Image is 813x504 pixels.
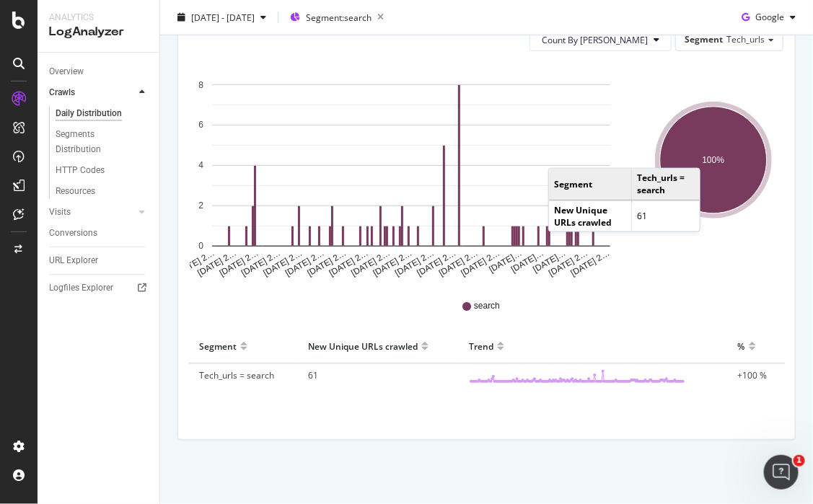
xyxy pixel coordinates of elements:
[726,33,765,45] span: Tech_urls
[306,11,372,23] span: Segment: search
[49,64,149,79] a: Overview
[49,253,98,268] div: URL Explorer
[529,28,672,51] button: Count By [PERSON_NAME]
[284,6,390,29] button: Segment:search
[474,300,500,312] span: search
[199,369,274,381] span: Tech_urls = search
[172,6,272,29] button: [DATE] - [DATE]
[49,253,149,268] a: URL Explorer
[49,205,71,220] div: Visits
[56,163,149,178] a: HTTP Codes
[632,200,700,231] td: 61
[56,106,122,121] div: Daily Distribution
[738,369,768,381] span: +100 %
[794,455,805,467] span: 1
[49,205,135,220] a: Visits
[49,226,149,241] a: Conversions
[56,127,149,157] a: Segments Distribution
[56,127,136,157] div: Segments Distribution
[49,226,97,241] div: Conversions
[56,184,149,199] a: Resources
[49,24,148,40] div: LogAnalyzer
[469,335,493,358] div: Trend
[49,64,84,79] div: Overview
[49,85,135,100] a: Crawls
[56,106,149,121] a: Daily Distribution
[542,34,648,46] span: Count By Day
[703,155,725,165] text: 100%
[736,6,801,29] button: Google
[308,369,318,381] span: 61
[199,335,237,358] div: Segment
[198,201,203,211] text: 2
[198,80,203,90] text: 8
[549,169,632,200] td: Segment
[646,63,780,279] svg: A chart.
[308,335,418,358] div: New Unique URLs crawled
[738,335,745,358] div: %
[549,200,632,231] td: New Unique URLs crawled
[198,161,203,171] text: 4
[49,280,149,296] a: Logfiles Explorer
[49,85,75,100] div: Crawls
[198,120,203,131] text: 6
[191,11,255,23] span: [DATE] - [DATE]
[198,242,203,252] text: 0
[755,11,784,23] span: Google
[56,163,105,178] div: HTTP Codes
[49,12,148,24] div: Analytics
[685,33,723,45] span: Segment
[190,63,632,279] svg: A chart.
[49,280,113,296] div: Logfiles Explorer
[632,169,700,200] td: Tech_urls = search
[764,455,799,490] iframe: Intercom live chat
[56,184,95,199] div: Resources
